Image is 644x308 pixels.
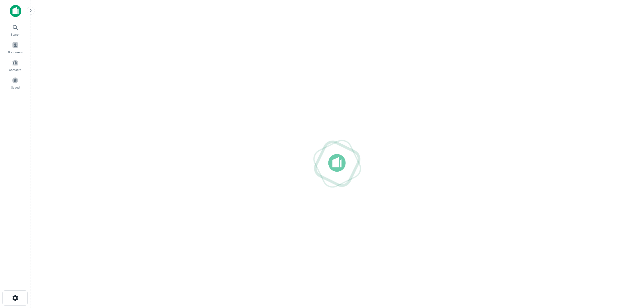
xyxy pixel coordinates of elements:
[9,67,21,72] span: Contacts
[2,75,29,91] a: Saved
[8,50,23,54] span: Borrowers
[614,259,644,289] iframe: Chat Widget
[11,85,20,90] span: Saved
[2,22,29,38] a: Search
[2,39,29,56] a: Borrowers
[2,57,29,73] a: Contacts
[10,5,21,17] img: capitalize-icon.png
[10,32,20,37] span: Search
